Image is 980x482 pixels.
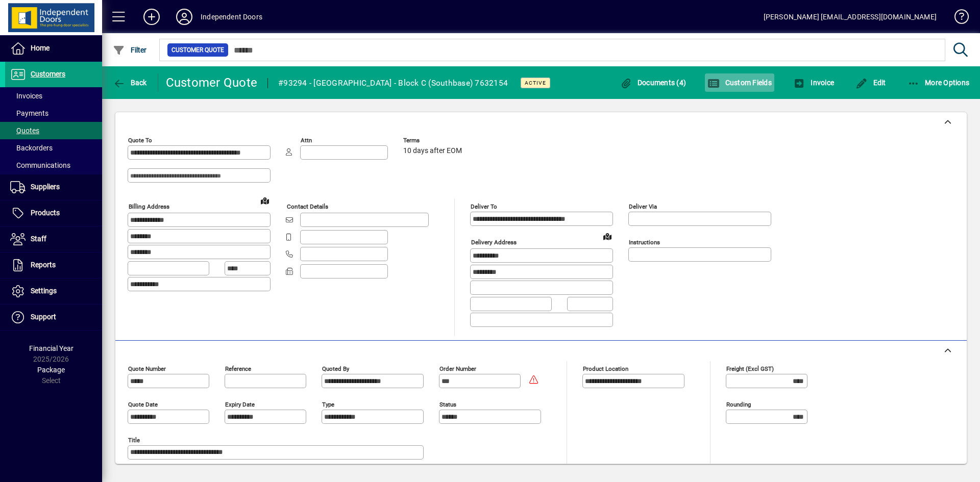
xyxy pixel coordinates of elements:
[31,44,50,52] span: Home
[257,192,273,209] a: View on map
[278,75,508,91] div: #93294 - [GEOGRAPHIC_DATA] - Block C (Southbase) 7632154
[5,36,102,61] a: Home
[707,79,772,87] span: Custom Fields
[705,73,774,92] button: Custom Fields
[31,287,57,295] span: Settings
[168,8,201,26] button: Profile
[225,365,251,372] mat-label: Reference
[599,228,616,244] a: View on map
[908,79,970,87] span: More Options
[5,278,102,304] a: Settings
[301,137,312,144] mat-label: Attn
[31,261,56,269] span: Reports
[629,239,660,246] mat-label: Instructions
[322,365,349,372] mat-label: Quoted by
[128,365,166,372] mat-label: Quote number
[5,105,102,122] a: Payments
[10,92,42,100] span: Invoices
[947,2,967,35] a: Knowledge Base
[629,203,657,210] mat-label: Deliver via
[31,235,46,243] span: Staff
[225,400,255,408] mat-label: Expiry date
[439,365,476,372] mat-label: Order number
[617,73,689,92] button: Documents (4)
[5,174,102,200] a: Suppliers
[31,70,65,78] span: Customers
[128,400,158,408] mat-label: Quote date
[764,9,937,25] div: [PERSON_NAME] [EMAIL_ADDRESS][DOMAIN_NAME]
[5,305,102,330] a: Support
[403,147,462,155] span: 10 days after EOM
[102,73,158,92] app-page-header-button: Back
[726,365,774,372] mat-label: Freight (excl GST)
[525,80,546,86] span: Active
[620,79,686,87] span: Documents (4)
[5,200,102,226] a: Products
[5,87,102,105] a: Invoices
[10,144,53,152] span: Backorders
[110,41,150,59] button: Filter
[110,73,150,92] button: Back
[31,183,60,191] span: Suppliers
[10,126,39,135] span: Quotes
[128,436,140,443] mat-label: Title
[37,366,65,374] span: Package
[5,226,102,252] a: Staff
[171,45,224,55] span: Customer Quote
[5,139,102,157] a: Backorders
[583,365,628,372] mat-label: Product location
[439,400,456,408] mat-label: Status
[166,74,258,91] div: Customer Quote
[10,109,48,117] span: Payments
[10,161,70,169] span: Communications
[31,209,60,217] span: Products
[322,400,334,408] mat-label: Type
[113,46,147,54] span: Filter
[128,137,152,144] mat-label: Quote To
[201,9,262,25] div: Independent Doors
[31,313,56,321] span: Support
[29,344,73,352] span: Financial Year
[5,122,102,139] a: Quotes
[135,8,168,26] button: Add
[113,79,147,87] span: Back
[471,203,497,210] mat-label: Deliver To
[855,79,886,87] span: Edit
[791,73,837,92] button: Invoice
[905,73,972,92] button: More Options
[853,73,889,92] button: Edit
[726,400,751,408] mat-label: Rounding
[793,79,834,87] span: Invoice
[403,137,464,144] span: Terms
[5,157,102,174] a: Communications
[5,252,102,278] a: Reports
